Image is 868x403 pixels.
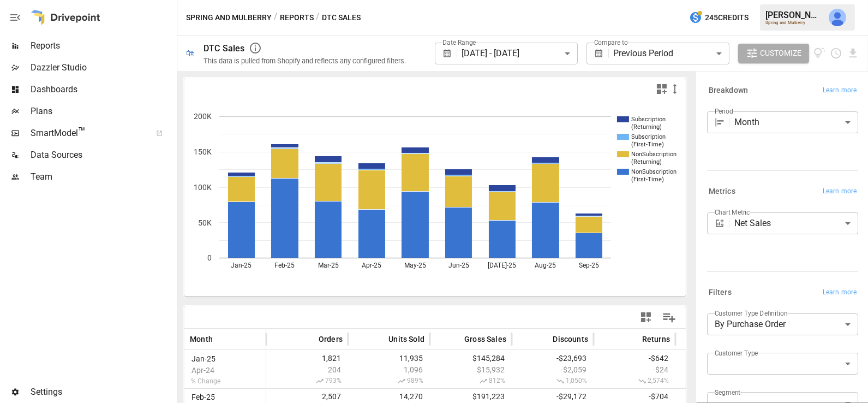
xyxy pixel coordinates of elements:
[280,11,314,25] button: Reports
[203,43,244,54] div: DTC Sales
[388,334,424,345] span: Units Sold
[715,106,733,116] label: Period
[709,287,732,299] h6: Filters
[31,149,175,162] span: Data Sources
[765,20,822,25] div: Spring and Mulberry
[535,262,556,269] text: Aug-25
[272,365,343,374] span: 204
[705,11,749,25] span: 245 Credits
[715,208,750,217] label: Chart Metric
[823,287,857,298] span: Learn more
[464,334,506,345] span: Gross Sales
[734,212,858,234] div: Net Sales
[272,377,343,386] span: 793%
[631,141,664,148] text: (First-Time)
[272,392,343,401] span: 2,507
[823,85,857,96] span: Learn more
[631,116,666,123] text: Subscription
[823,186,857,197] span: Learn more
[31,39,175,52] span: Reports
[631,151,677,158] text: NonSubscription
[822,2,853,33] button: Julie Wilton
[715,348,758,358] label: Customer Type
[448,331,463,347] button: Sort
[599,354,670,363] span: -$642
[31,386,175,399] span: Settings
[657,305,681,330] button: Manage Columns
[362,262,381,269] text: Apr-25
[681,365,752,374] span: $13,848
[626,331,641,347] button: Sort
[186,11,272,25] button: Spring and Mulberry
[734,111,858,133] div: Month
[631,158,662,165] text: (Returning)
[214,331,229,347] button: Sort
[442,38,476,47] label: Date Range
[738,44,809,63] button: Customize
[517,354,588,363] span: -$23,693
[190,377,222,385] span: % Change
[599,365,670,374] span: -$24
[272,354,343,363] span: 1,821
[517,392,588,401] span: -$29,172
[553,334,588,345] span: Discounts
[354,377,424,386] span: 989%
[715,388,740,397] label: Segment
[274,11,278,25] div: /
[517,365,588,374] span: -$2,059
[186,48,195,58] div: 🛍
[302,331,318,347] button: Sort
[631,176,664,183] text: (First-Time)
[354,365,424,374] span: 1,096
[830,47,842,60] button: Schedule report
[31,61,175,74] span: Dazzler Studio
[190,334,213,345] span: Month
[194,147,212,156] text: 150K
[536,331,552,347] button: Sort
[813,44,826,63] button: View documentation
[681,354,752,363] span: $120,949
[354,354,424,363] span: 11,935
[435,354,506,363] span: $145,284
[372,331,387,347] button: Sort
[829,9,846,26] img: Julie Wilton
[198,218,212,227] text: 50K
[448,262,469,269] text: Jun-25
[488,262,516,269] text: [DATE]-25
[760,46,801,60] span: Customize
[404,262,426,269] text: May-25
[681,392,752,401] span: $161,347
[31,127,144,140] span: SmartModel
[319,334,343,345] span: Orders
[231,262,252,269] text: Jan-25
[31,105,175,118] span: Plans
[190,393,222,401] span: Feb-25
[190,366,222,375] span: Apr-24
[579,262,599,269] text: Sep-25
[681,377,752,386] span: 773%
[599,392,670,401] span: -$704
[642,334,670,345] span: Returns
[631,123,662,131] text: (Returning)
[354,392,424,401] span: 14,270
[709,85,748,97] h6: Breakdown
[631,133,666,140] text: Subscription
[631,168,677,175] text: NonSubscription
[709,186,735,198] h6: Metrics
[435,392,506,401] span: $191,223
[203,57,406,65] div: This data is pulled from Shopify and reflects any configured filters.
[765,10,822,20] div: [PERSON_NAME]
[707,313,858,335] div: By Purchase Order
[78,125,86,139] span: ™
[318,262,339,269] text: Mar-25
[31,170,175,183] span: Team
[207,253,212,262] text: 0
[685,8,753,28] button: 245Credits
[613,48,673,58] span: Previous Period
[599,377,670,386] span: 2,574%
[190,354,222,363] span: Jan-25
[316,11,320,25] div: /
[184,100,686,297] svg: A chart.
[435,377,506,386] span: 812%
[847,47,859,60] button: Download report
